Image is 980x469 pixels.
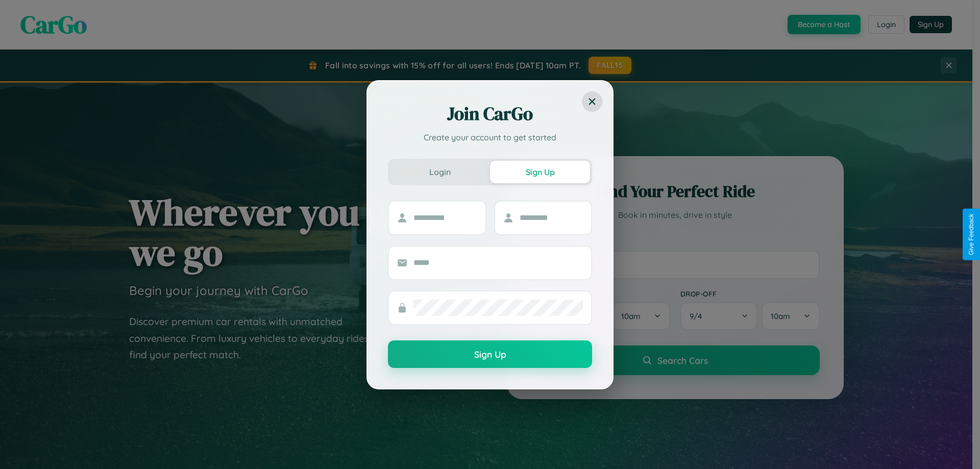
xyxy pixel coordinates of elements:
div: Give Feedback [968,214,975,255]
h2: Join CarGo [388,102,592,126]
p: Create your account to get started [388,131,592,143]
button: Sign Up [388,340,592,368]
button: Sign Up [490,161,590,183]
button: Login [390,161,490,183]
